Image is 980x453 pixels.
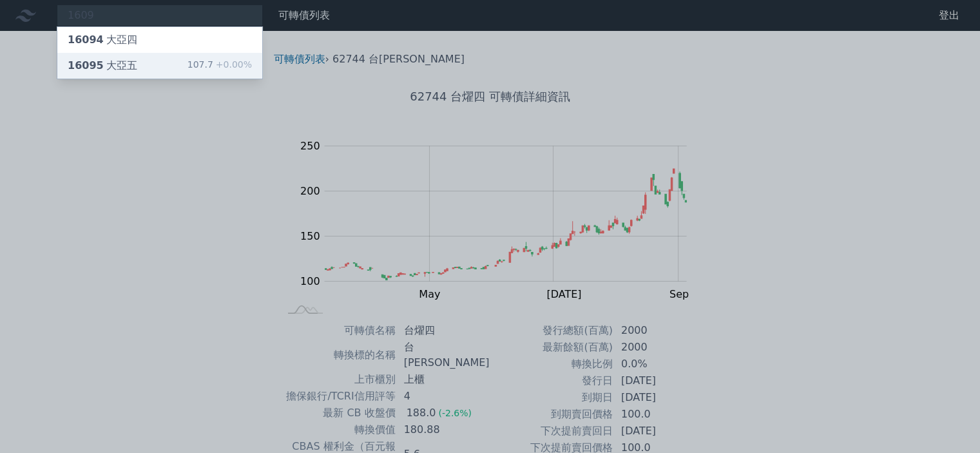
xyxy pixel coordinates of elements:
[187,58,252,73] div: 107.7
[68,59,104,72] span: 16095
[68,34,104,46] span: 16094
[68,58,137,73] div: 大亞五
[916,391,980,453] iframe: Chat Widget
[57,53,262,79] a: 16095大亞五 107.7+0.00%
[57,27,262,53] a: 16094大亞四
[68,32,137,48] div: 大亞四
[213,59,252,70] span: +0.00%
[916,391,980,453] div: 聊天小工具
